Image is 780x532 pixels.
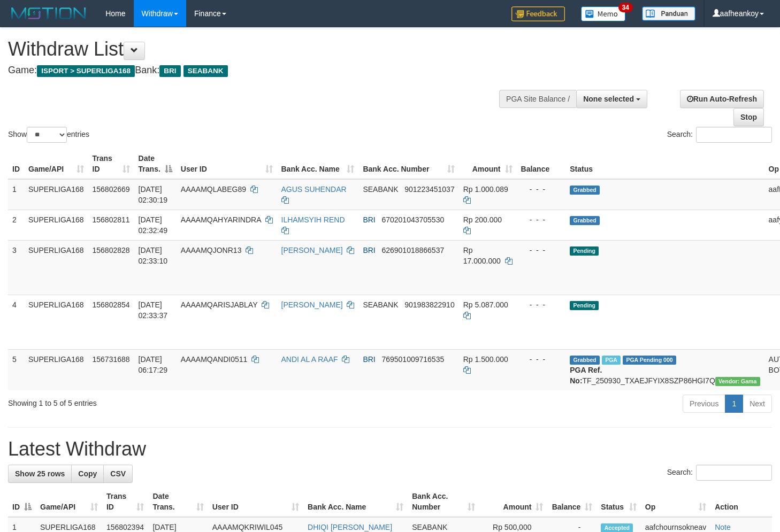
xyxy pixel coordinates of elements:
td: TF_250930_TXAEJFYIX8SZP86HGI7Q [565,349,764,390]
span: SEABANK [183,65,228,77]
div: - - - [521,299,562,310]
span: [DATE] 02:30:19 [139,185,168,204]
span: Grabbed [570,186,600,195]
span: Vendor URL: https://trx31.1velocity.biz [715,377,760,386]
a: CSV [103,465,133,483]
div: PGA Site Balance / [499,90,576,108]
span: Copy 769501009716535 to clipboard [381,355,444,364]
span: SEABANK [363,300,398,309]
a: Copy [71,465,104,483]
span: BRI [363,215,375,224]
th: Trans ID: activate to sort column ascending [102,487,149,517]
th: Trans ID: activate to sort column ascending [88,149,134,179]
th: User ID: activate to sort column ascending [177,149,277,179]
td: SUPERLIGA168 [24,179,88,210]
span: Copy [78,469,97,478]
a: ANDI AL A RAAF [281,355,338,364]
h4: Game: Bank: [8,65,509,76]
span: Copy 901223451037 to clipboard [404,185,454,194]
span: PGA Pending [623,356,676,365]
span: [DATE] 02:33:37 [139,300,168,320]
span: 156802854 [93,300,130,309]
th: Bank Acc. Name: activate to sort column ascending [277,149,359,179]
a: [PERSON_NAME] [281,300,343,309]
td: 2 [8,210,24,240]
span: CSV [110,469,126,478]
div: - - - [521,354,562,365]
a: DHIQI [PERSON_NAME] [308,523,392,531]
td: SUPERLIGA168 [24,210,88,240]
span: Rp 200.000 [463,215,502,224]
span: 156802811 [93,215,130,224]
a: Show 25 rows [8,465,72,483]
span: AAAAMQLABEG89 [181,185,246,194]
th: Amount: activate to sort column ascending [459,149,517,179]
b: PGA Ref. No: [570,366,602,385]
span: Rp 17.000.000 [463,246,501,265]
th: Balance: activate to sort column ascending [547,487,597,517]
th: Bank Acc. Number: activate to sort column ascending [408,487,479,517]
input: Search: [696,465,772,481]
span: AAAAMQANDI0511 [181,355,248,364]
button: None selected [576,90,647,108]
img: Button%20Memo.svg [581,6,626,21]
th: Status: activate to sort column ascending [597,487,640,517]
span: ISPORT > SUPERLIGA168 [37,65,135,77]
img: Feedback.jpg [511,6,565,21]
span: SEABANK [412,523,447,531]
span: 34 [618,3,633,12]
a: AGUS SUHENDAR [281,185,347,194]
span: Marked by aafromsomean [602,356,621,365]
span: None selected [583,95,634,103]
span: AAAAMQAHYARINDRA [181,215,261,224]
span: AAAAMQJONR13 [181,246,242,255]
span: Copy 626901018866537 to clipboard [381,246,444,255]
span: SEABANK [363,185,398,194]
div: - - - [521,245,562,256]
label: Search: [667,127,772,143]
th: Action [710,487,772,517]
th: Bank Acc. Name: activate to sort column ascending [303,487,408,517]
span: Rp 1.500.000 [463,355,508,364]
span: Grabbed [570,356,600,365]
span: [DATE] 02:32:49 [139,215,168,235]
span: Pending [570,301,599,310]
td: SUPERLIGA168 [24,349,88,390]
span: [DATE] 02:33:10 [139,246,168,265]
a: Run Auto-Refresh [680,90,764,108]
div: - - - [521,214,562,225]
span: Rp 1.000.089 [463,185,508,194]
th: Balance [517,149,566,179]
a: [PERSON_NAME] [281,246,343,255]
label: Show entries [8,127,89,143]
img: MOTION_logo.png [8,5,89,21]
span: BRI [363,355,375,364]
input: Search: [696,127,772,143]
h1: Withdraw List [8,38,509,60]
span: Show 25 rows [15,469,65,478]
span: BRI [159,65,180,77]
th: Amount: activate to sort column ascending [479,487,547,517]
span: Copy 901983822910 to clipboard [404,300,454,309]
td: 5 [8,349,24,390]
a: Next [743,395,772,413]
span: 156802669 [93,185,130,194]
span: BRI [363,246,375,255]
td: 4 [8,295,24,349]
th: Status [565,149,764,179]
span: Pending [570,246,599,256]
td: SUPERLIGA168 [24,240,88,295]
img: panduan.png [642,6,695,21]
h1: Latest Withdraw [8,438,772,460]
div: - - - [521,184,562,195]
th: Bank Acc. Number: activate to sort column ascending [358,149,458,179]
span: Rp 5.087.000 [463,300,508,309]
a: ILHAMSYIH REND [281,215,345,224]
td: 3 [8,240,24,295]
a: Note [715,523,731,531]
span: 156802828 [93,246,130,255]
th: Date Trans.: activate to sort column descending [134,149,177,179]
th: Game/API: activate to sort column ascending [36,487,102,517]
th: User ID: activate to sort column ascending [208,487,303,517]
label: Search: [667,465,772,481]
